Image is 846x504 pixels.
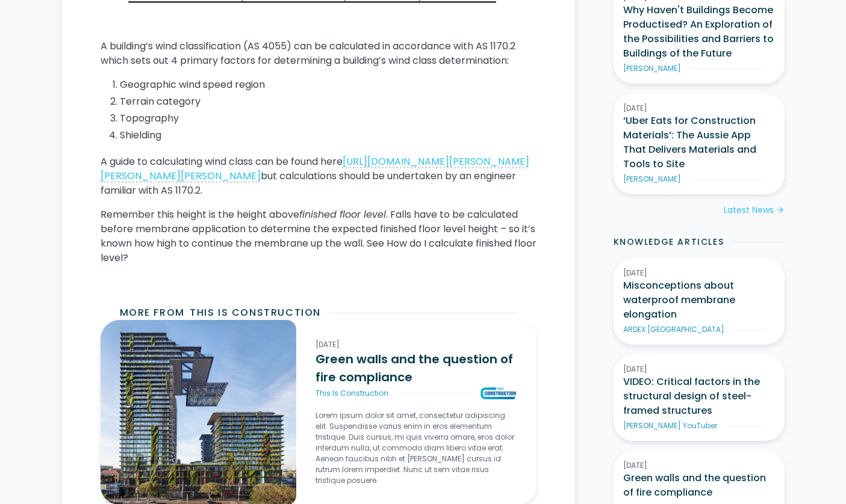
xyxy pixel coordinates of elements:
[623,278,775,322] h3: Misconceptions about waterproof membrane elongation
[623,375,775,418] h3: VIDEO: Critical factors in the structural design of steel-framed structures
[623,460,775,471] div: [DATE]
[120,94,537,109] li: Terrain category
[623,420,717,431] div: [PERSON_NAME] YouTuber
[316,410,517,486] p: Lorem ipsum dolor sit amet, consectetur adipiscing elit. Suspendisse varius enim in eros elementu...
[101,207,537,265] p: Remember this height is the height above . Falls have to be calculated before membrane applicatio...
[623,63,681,74] div: [PERSON_NAME]
[724,204,774,217] div: Latest News
[299,207,386,221] em: finished floor level
[623,364,775,375] div: [DATE]
[623,268,775,278] div: [DATE]
[614,258,785,345] a: [DATE]Misconceptions about waterproof membrane elongationARDEX [GEOGRAPHIC_DATA]
[623,103,775,114] div: [DATE]
[120,128,537,143] li: Shielding
[316,339,517,350] div: [DATE]
[120,306,185,320] h2: More from
[101,155,529,183] a: [URL][DOMAIN_NAME][PERSON_NAME][PERSON_NAME][PERSON_NAME]
[623,174,681,185] div: [PERSON_NAME]
[190,306,321,320] h2: This Is Construction
[101,155,537,198] p: A guide to calculating wind class can be found here but calculations should be undertaken by an e...
[614,93,785,194] a: [DATE]‘Uber Eats for Construction Materials’: The Aussie App That Delivers Materials and Tools to...
[120,111,537,126] li: Topography
[614,354,785,441] a: [DATE]VIDEO: Critical factors in the structural design of steel-framed structures[PERSON_NAME] Yo...
[623,114,775,171] h3: ‘Uber Eats for Construction Materials’: The Aussie App That Delivers Materials and Tools to Site
[479,386,517,401] img: Green walls and the question of fire compliance
[101,39,537,68] p: A building’s wind classification (AS 4055) can be calculated in accordance with AS 1170.2 which s...
[623,324,724,335] div: ARDEX [GEOGRAPHIC_DATA]
[724,204,785,217] a: Latest Newsarrow_forward
[614,236,724,248] h2: Knowledge Articles
[623,3,775,61] h3: Why Haven't Buildings Become Productised? An Exploration of the Possibilities and Barriers to Bui...
[120,78,537,92] li: Geographic wind speed region
[316,388,388,399] div: This Is Construction
[623,471,775,500] h3: Green walls and the question of fire compliance
[316,350,517,386] h3: Green walls and the question of fire compliance
[776,204,785,217] div: arrow_forward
